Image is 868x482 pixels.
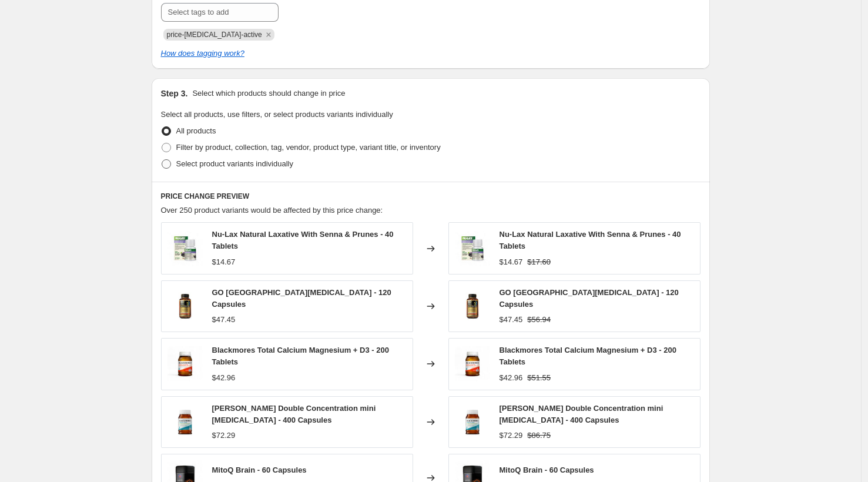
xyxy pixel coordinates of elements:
[455,231,490,266] img: Nu-LaxNaturalLaxativeWithSenna_Prunes-40Tablets_80x.jpg
[500,346,676,366] span: Blackmores Total Calcium Magnesium + D3 - 200 Tablets
[263,29,274,40] button: Remove price-change-job-active
[500,372,523,384] div: $42.96
[167,289,203,324] img: GOHealthyGoBComplex-120Capsules_80x.jpg
[500,256,523,268] div: $14.67
[167,31,262,39] span: price-change-job-active
[176,159,293,168] span: Select product variants individually
[455,289,490,324] img: GOHealthyGoBComplex-120Capsules_80x.jpg
[527,372,551,384] strike: $51.55
[212,230,394,250] span: Nu-Lax Natural Laxative With Senna & Prunes - 40 Tablets
[161,206,383,215] span: Over 250 product variants would be affected by this price change:
[500,466,594,474] span: MitoQ Brain - 60 Capsules
[161,192,701,201] h6: PRICE CHANGE PREVIEW
[212,314,236,326] div: $47.45
[527,430,551,441] strike: $86.75
[161,49,244,58] a: How does tagging work?
[212,430,236,441] div: $72.29
[500,314,523,326] div: $47.45
[212,372,236,384] div: $42.96
[455,404,490,440] img: BlackmoresDoubleConcentrationminifishoil-400Capsules_80x.jpg
[161,88,188,99] h2: Step 3.
[527,314,551,326] strike: $56.94
[500,430,523,441] div: $72.29
[455,346,490,381] img: BlackmoresTotalCalciumMagnesium_D3-200Tablets_80x.jpg
[192,88,345,99] p: Select which products should change in price
[167,404,203,440] img: BlackmoresDoubleConcentrationminifishoil-400Capsules_80x.jpg
[212,466,307,474] span: MitoQ Brain - 60 Capsules
[176,143,441,152] span: Filter by product, collection, tag, vendor, product type, variant title, or inventory
[527,256,551,268] strike: $17.60
[212,288,391,309] span: GO [GEOGRAPHIC_DATA][MEDICAL_DATA] - 120 Capsules
[500,404,663,424] span: [PERSON_NAME] Double Concentration mini [MEDICAL_DATA] - 400 Capsules
[212,256,236,268] div: $14.67
[161,110,393,119] span: Select all products, use filters, or select products variants individually
[212,346,389,366] span: Blackmores Total Calcium Magnesium + D3 - 200 Tablets
[176,126,216,135] span: All products
[500,288,679,309] span: GO [GEOGRAPHIC_DATA][MEDICAL_DATA] - 120 Capsules
[500,230,681,250] span: Nu-Lax Natural Laxative With Senna & Prunes - 40 Tablets
[161,3,279,22] input: Select tags to add
[167,346,203,381] img: BlackmoresTotalCalciumMagnesium_D3-200Tablets_80x.jpg
[212,404,376,424] span: [PERSON_NAME] Double Concentration mini [MEDICAL_DATA] - 400 Capsules
[167,231,203,266] img: Nu-LaxNaturalLaxativeWithSenna_Prunes-40Tablets_80x.jpg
